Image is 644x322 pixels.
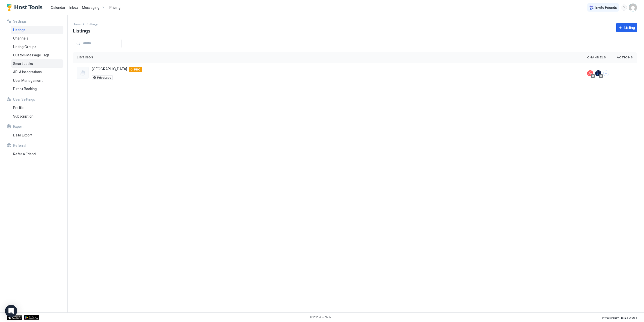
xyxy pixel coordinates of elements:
[13,105,24,110] span: Profile
[87,22,99,26] span: Settings
[11,150,63,158] a: Refer a Friend
[11,26,63,34] a: Listings
[11,68,63,76] a: API & Integrations
[11,76,63,85] a: User Management
[11,103,63,112] a: Profile
[13,143,26,148] span: Referral
[51,5,65,10] span: Calendar
[13,61,33,66] span: Smart Locks
[11,85,63,93] a: Direct Booking
[621,315,637,320] a: Terms Of Use
[13,70,42,74] span: API & Integrations
[73,21,82,26] div: Breadcrumb
[11,112,63,121] a: Subscription
[603,70,609,76] button: Connect channels
[602,315,619,320] a: Privacy Policy
[11,59,63,68] a: Smart Locks
[92,67,127,71] span: [GEOGRAPHIC_DATA]
[13,114,33,119] span: Subscription
[82,5,99,10] span: Messaging
[13,133,32,137] span: Data Export
[621,5,627,11] div: menu
[11,51,63,59] a: Custom Message Tags
[629,4,637,12] div: User profile
[627,70,633,76] div: menu
[5,305,17,317] div: Open Intercom Messenger
[13,36,28,41] span: Channels
[13,45,36,49] span: Listing Groups
[81,39,121,48] input: Input Field
[13,19,27,24] span: Settings
[13,97,35,102] span: User Settings
[13,124,24,129] span: Export
[310,316,332,319] span: © 2025 Host Tools
[134,67,141,72] span: PRO
[11,34,63,43] a: Channels
[595,5,617,10] span: Invite Friends
[73,22,82,26] span: Home
[87,21,99,26] div: Breadcrumb
[13,78,43,83] span: User Management
[624,25,635,30] div: Listing
[109,5,120,10] span: Pricing
[627,70,633,76] button: More options
[13,28,25,32] span: Listings
[69,5,78,10] a: Inbox
[13,87,37,91] span: Direct Booking
[617,55,633,60] span: Actions
[11,43,63,51] a: Listing Groups
[587,55,606,60] span: Channels
[24,315,39,320] a: Google Play Store
[621,316,637,319] span: Terms Of Use
[87,21,99,26] a: Settings
[7,315,22,320] a: App Store
[13,152,36,156] span: Refer a Friend
[13,53,50,57] span: Custom Message Tags
[77,55,94,60] span: Listings
[602,316,619,319] span: Privacy Policy
[73,26,90,34] span: Listings
[7,4,45,11] a: Host Tools Logo
[73,21,82,26] a: Home
[51,5,65,10] a: Calendar
[69,5,78,10] span: Inbox
[616,23,637,32] button: Listing
[11,131,63,139] a: Data Export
